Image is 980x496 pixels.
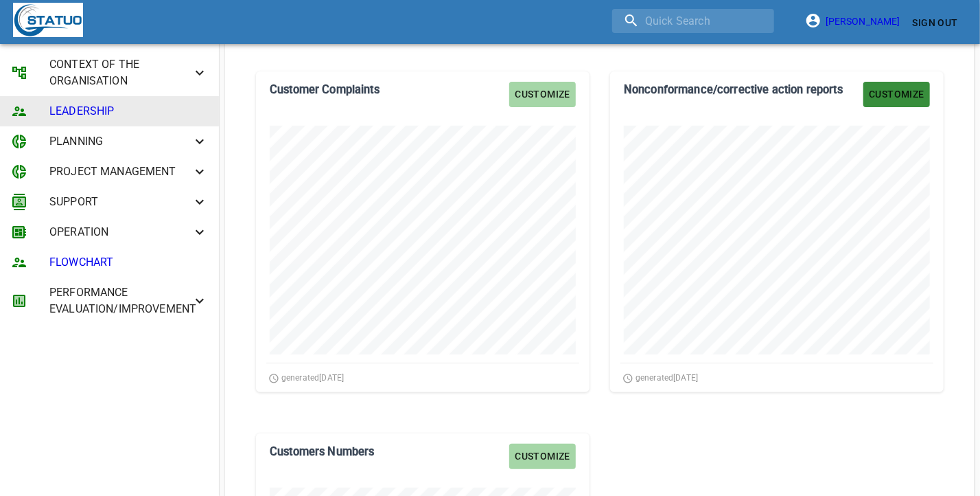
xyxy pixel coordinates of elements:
span: Customize [869,86,924,103]
div: generated [DATE] [620,370,698,385]
span: PLANNING [49,133,191,150]
input: search [612,9,774,33]
span: LEADERSHIP [49,103,208,120]
span: Customize [515,86,570,103]
h3: Customers Numbers [270,444,576,460]
a: [PERSON_NAME] [809,16,907,27]
div: generated [DATE] [266,370,344,385]
button: Customize [509,82,576,107]
h3: Customer Complaints [270,82,576,98]
button: Customize [863,82,930,107]
span: FLOWCHART [49,254,208,271]
h3: Nonconformance/corrective action reports [624,82,930,98]
span: Customize [515,448,570,465]
span: PROJECT MANAGEMENT [49,164,191,180]
span: PERFORMANCE EVALUATION/IMPROVEMENT [49,284,191,317]
span: CONTEXT OF THE ORGANISATION [49,56,191,89]
span: OPERATION [49,224,191,240]
span: SUPPORT [49,194,191,210]
img: Statuo [13,3,83,37]
button: Sign Out [907,10,964,36]
button: Customize [509,444,576,469]
span: Sign Out [913,14,958,32]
